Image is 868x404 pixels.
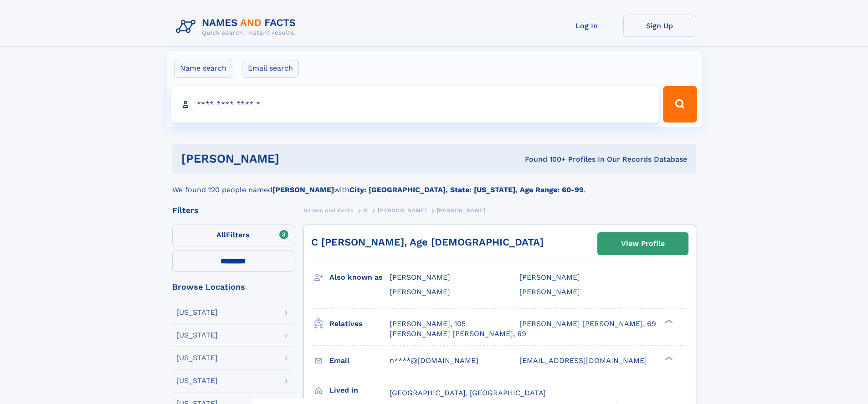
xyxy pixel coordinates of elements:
label: Filters [172,225,294,246]
span: [EMAIL_ADDRESS][DOMAIN_NAME] [519,356,647,365]
div: ❯ [663,318,673,324]
span: S [364,207,368,214]
div: [US_STATE] [176,309,218,316]
a: [PERSON_NAME], 105 [390,319,466,329]
button: Search Button [663,86,697,123]
a: S [364,205,368,216]
a: [PERSON_NAME] [PERSON_NAME], 69 [390,329,526,339]
div: [US_STATE] [176,354,218,362]
div: Filters [172,206,294,215]
div: Found 100+ Profiles In Our Records Database [402,154,687,164]
h3: Also known as [329,270,390,285]
label: Name search [174,59,232,78]
h3: Relatives [329,316,390,332]
label: Email search [242,59,299,78]
div: ❯ [663,355,673,361]
span: [PERSON_NAME] [378,207,426,214]
a: [PERSON_NAME] [PERSON_NAME], 69 [519,319,656,329]
b: [PERSON_NAME] [272,185,334,194]
span: [PERSON_NAME] [437,207,486,214]
span: [PERSON_NAME] [390,273,450,281]
span: [PERSON_NAME] [519,273,580,281]
b: City: [GEOGRAPHIC_DATA], State: [US_STATE], Age Range: 60-99 [349,185,584,194]
a: View Profile [598,233,688,255]
a: Names and Facts [303,205,354,216]
h1: [PERSON_NAME] [181,153,402,164]
input: search input [171,86,659,123]
span: [PERSON_NAME] [390,287,450,296]
a: [PERSON_NAME] [378,205,426,216]
h3: Lived in [329,383,390,398]
div: View Profile [621,233,665,254]
span: [GEOGRAPHIC_DATA], [GEOGRAPHIC_DATA] [390,389,546,397]
div: We found 120 people named with . [172,174,696,195]
span: [PERSON_NAME] [519,287,580,296]
div: [US_STATE] [176,332,218,339]
h3: Email [329,353,390,368]
a: Sign Up [623,15,696,37]
a: C [PERSON_NAME], Age [DEMOGRAPHIC_DATA] [311,236,544,248]
img: Logo Names and Facts [172,15,303,39]
span: All [216,230,226,239]
div: Browse Locations [172,283,294,291]
div: [US_STATE] [176,377,218,384]
a: Log In [550,15,623,37]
